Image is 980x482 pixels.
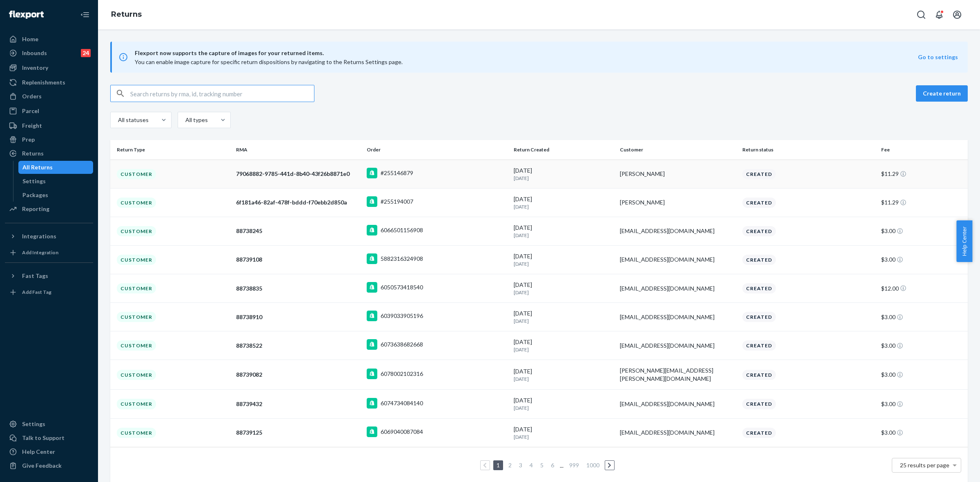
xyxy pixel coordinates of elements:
button: Give Feedback [5,459,93,472]
div: 6073638682668 [381,340,423,349]
a: Settings [18,175,94,188]
div: [EMAIL_ADDRESS][DOMAIN_NAME] [620,255,736,264]
th: Return status [739,140,878,160]
div: Packages [22,191,48,199]
div: #255194007 [381,198,413,206]
div: Orders [22,92,42,100]
a: Freight [5,119,93,132]
p: [DATE] [514,175,613,182]
p: [DATE] [514,346,613,353]
div: 88739108 [236,255,360,264]
div: Customer [117,226,156,236]
p: [DATE] [514,433,613,440]
a: Returns [111,10,142,19]
div: [DATE] [514,309,613,324]
button: Open account menu [949,7,965,23]
td: $3.00 [878,390,968,418]
div: 88738835 [236,284,360,293]
div: Created [742,226,776,236]
p: [DATE] [514,232,613,239]
div: Add Integration [22,249,58,256]
div: [DATE] [514,338,613,353]
div: Inventory [22,64,48,72]
li: ... [559,460,564,470]
div: [EMAIL_ADDRESS][DOMAIN_NAME] [620,284,736,293]
div: Home [22,35,38,43]
button: Open notifications [931,7,947,23]
div: Created [742,255,776,265]
th: Fee [878,140,968,160]
div: Freight [22,122,42,130]
div: Created [742,198,776,208]
p: [DATE] [514,260,613,267]
a: Inbounds24 [5,47,93,60]
div: [DATE] [514,281,613,296]
div: Created [742,312,776,322]
a: Settings [5,418,93,431]
button: Integrations [5,230,93,243]
p: [DATE] [514,375,613,382]
div: Settings [22,420,45,428]
div: [EMAIL_ADDRESS][DOMAIN_NAME] [620,313,736,321]
a: Reporting [5,202,93,215]
div: Give Feedback [22,462,62,470]
div: All statuses [118,116,147,124]
div: Created [742,370,776,380]
div: [EMAIL_ADDRESS][DOMAIN_NAME] [620,227,736,235]
div: 88738910 [236,313,360,321]
a: Page 5 [539,462,545,469]
div: Customer [117,428,156,438]
div: Customer [117,370,156,380]
a: Page 6 [549,462,556,469]
a: Page 2 [507,462,513,469]
div: [DATE] [514,195,613,210]
td: $3.00 [878,217,968,245]
span: Flexport now supports the capture of images for your returned items. [135,48,918,58]
button: Help Center [956,220,972,262]
div: [EMAIL_ADDRESS][DOMAIN_NAME] [620,429,736,437]
div: 88738522 [236,342,360,350]
div: 6f181a46-82af-478f-bddd-f70ebb2d850a [236,198,360,207]
p: [DATE] [514,289,613,296]
div: Customer [117,399,156,409]
img: Flexport logo [9,11,44,19]
span: You can enable image capture for specific return dispositions by navigating to the Returns Settin... [135,58,403,65]
button: Fast Tags [5,269,93,282]
td: $3.00 [878,245,968,274]
div: Customer [117,169,156,179]
div: Customer [117,283,156,293]
div: Prep [22,135,35,144]
div: [EMAIL_ADDRESS][DOMAIN_NAME] [620,342,736,350]
div: All types [185,116,207,124]
div: 6078002102316 [381,370,423,378]
div: Customer [117,340,156,351]
div: Created [742,428,776,438]
th: RMA [233,140,363,160]
div: 6074734084140 [381,399,423,407]
div: Created [742,340,776,351]
td: $3.00 [878,360,968,390]
th: Order [363,140,510,160]
p: [DATE] [514,203,613,210]
div: [DATE] [514,167,613,182]
div: Created [742,169,776,179]
div: [DATE] [514,367,613,382]
td: $3.00 [878,331,968,360]
a: Packages [18,189,94,202]
td: $12.00 [878,274,968,303]
ol: breadcrumbs [105,3,148,27]
a: Orders [5,90,93,103]
div: [DATE] [514,396,613,411]
div: 6039033905196 [381,312,423,320]
a: Page 4 [528,462,535,469]
div: [PERSON_NAME] [620,198,736,207]
a: Returns [5,147,93,160]
div: Settings [22,177,46,185]
div: 88739125 [236,429,360,437]
a: Parcel [5,104,93,118]
button: Go to settings [918,53,958,61]
div: Inbounds [22,49,47,57]
td: $11.29 [878,188,968,217]
div: Replenishments [22,78,65,87]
